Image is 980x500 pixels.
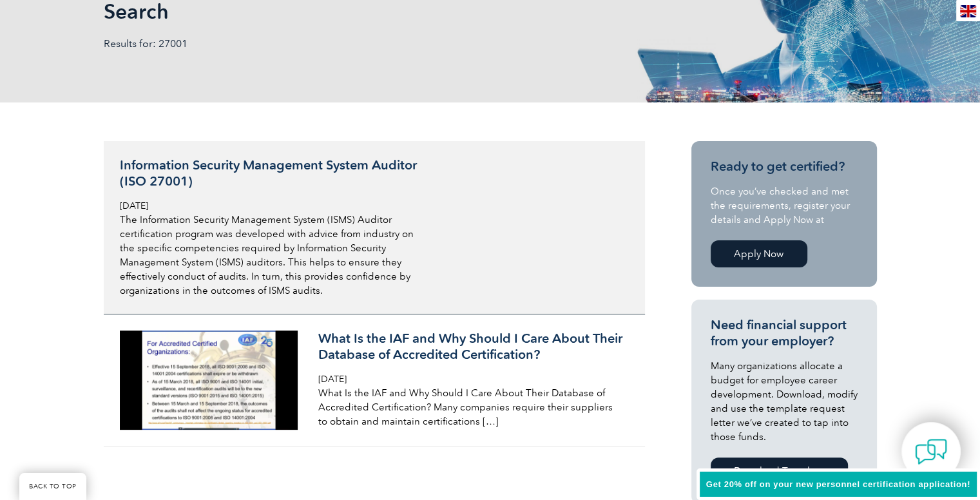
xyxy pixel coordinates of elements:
[104,37,490,51] p: Results for: 27001
[711,457,848,485] a: Download Template
[318,331,624,363] h3: What Is the IAF and Why Should I Care About Their Database of Accredited Certification?
[960,5,976,17] img: en
[318,374,347,385] span: [DATE]
[120,213,425,298] p: The Information Security Management System (ISMS) Auditor certification program was developed wit...
[120,200,148,211] span: [DATE]
[318,386,624,428] p: What Is the IAF and Why Should I Care About Their Database of Accredited Certification? Many comp...
[711,240,807,267] a: Apply Now
[711,159,858,175] h3: Ready to get certified?
[120,157,425,189] h3: Information Security Management System Auditor (ISO 27001)
[711,317,858,349] h3: Need financial support from your employer?
[120,331,298,430] img: what-is-the-iaf-450x250-1-300x167.png
[915,436,947,468] img: contact-chat.png
[104,141,645,314] a: Information Security Management System Auditor (ISO 27001) [DATE] The Information Security Manage...
[19,473,86,500] a: BACK TO TOP
[711,359,858,444] p: Many organizations allocate a budget for employee career development. Download, modify and use th...
[706,479,970,489] span: Get 20% off on your new personnel certification application!
[711,184,858,227] p: Once you’ve checked and met the requirements, register your details and Apply Now at
[104,314,645,447] a: What Is the IAF and Why Should I Care About Their Database of Accredited Certification? [DATE] Wh...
